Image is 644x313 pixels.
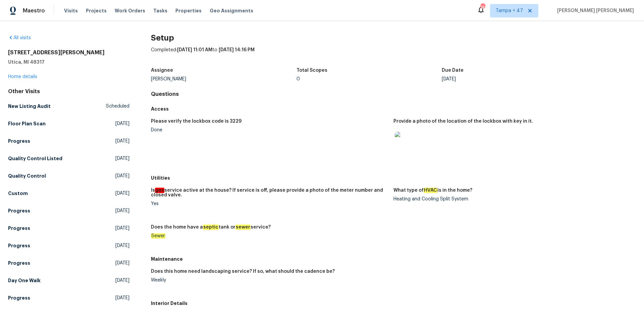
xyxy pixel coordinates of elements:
em: HVAC [424,188,437,193]
div: 745 [480,4,485,11]
span: [DATE] [115,190,129,197]
h5: Progress [8,242,30,249]
span: Tasks [153,8,167,13]
h5: Utilities [151,175,636,181]
h5: Access [151,106,636,112]
h4: Questions [151,91,636,98]
h2: [STREET_ADDRESS][PERSON_NAME] [8,49,129,56]
span: [DATE] 11:01 AM [177,48,212,52]
h5: Progress [8,295,30,301]
span: Visits [64,7,78,14]
h5: Provide a photo of the location of the lockbox with key in it. [393,119,533,124]
span: [DATE] [115,295,129,301]
em: Sewer [151,233,165,239]
span: [DATE] [115,242,129,249]
span: Geo Assignments [210,7,253,14]
div: Heating and Cooling Split System [393,197,631,201]
span: Scheduled [106,103,129,110]
h5: Quality Control Listed [8,155,62,162]
span: [DATE] [115,225,129,232]
h5: Progress [8,207,30,214]
a: Home details [8,74,37,79]
a: All visits [8,36,31,40]
h5: Utica, MI 48317 [8,59,129,65]
h5: Total Scopes [297,68,327,73]
div: 0 [297,77,442,81]
div: [PERSON_NAME] [151,77,297,81]
a: Floor Plan Scan[DATE] [8,118,129,130]
span: [DATE] [115,207,129,214]
h5: Does this home need landscaping service? If so, what should the cadence be? [151,269,335,274]
a: Progress[DATE] [8,240,129,252]
div: Completed: to [151,47,636,64]
span: [DATE] 14:16 PM [219,48,255,52]
a: Progress[DATE] [8,292,129,304]
a: Quality Control Listed[DATE] [8,152,129,165]
span: [DATE] [115,120,129,127]
span: Work Orders [115,7,145,14]
h5: What type of is in the home? [393,188,472,193]
h5: Day One Walk [8,277,41,284]
span: [DATE] [115,277,129,284]
a: Quality Control[DATE] [8,170,129,182]
span: [DATE] [115,138,129,144]
span: Projects [86,7,107,14]
div: Other Visits [8,88,129,95]
div: Yes [151,201,388,206]
h5: New Listing Audit [8,103,51,110]
h5: Is service active at the house? If service is off, please provide a photo of the meter number and... [151,188,388,197]
h5: Due Date [442,68,464,73]
span: [PERSON_NAME] [PERSON_NAME] [554,7,634,14]
h5: Progress [8,138,30,144]
h5: Does the home have a tank or service? [151,225,271,230]
a: Custom[DATE] [8,187,129,199]
h5: Assignee [151,68,173,73]
div: [DATE] [442,77,587,81]
h2: Setup [151,35,636,41]
h5: Quality Control [8,173,46,179]
a: Progress[DATE] [8,257,129,269]
span: Maestro [23,7,45,14]
span: [DATE] [115,173,129,179]
a: Progress[DATE] [8,205,129,217]
h5: Floor Plan Scan [8,120,46,127]
h5: Interior Details [151,300,636,307]
div: Weekly [151,278,388,283]
a: New Listing AuditScheduled [8,100,129,112]
a: Progress[DATE] [8,135,129,147]
a: Progress[DATE] [8,222,129,234]
h5: Progress [8,260,30,266]
span: Tampa + 47 [496,7,523,14]
a: Day One Walk[DATE] [8,274,129,287]
em: sewer [235,225,251,230]
span: Properties [175,7,202,14]
em: gas [155,188,164,193]
span: [DATE] [115,260,129,266]
span: [DATE] [115,155,129,162]
h5: Maintenance [151,256,636,262]
h5: Please verify the lockbox code is 3229 [151,119,241,124]
h5: Progress [8,225,30,232]
em: septic [203,225,219,230]
h5: Custom [8,190,28,197]
div: Done [151,128,388,132]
